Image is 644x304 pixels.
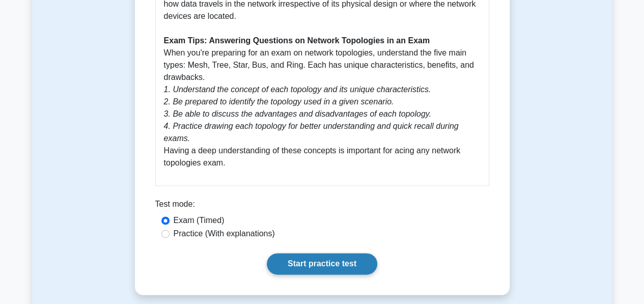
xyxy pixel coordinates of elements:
[267,253,377,274] a: Start practice test
[174,214,225,227] label: Exam (Timed)
[155,198,489,214] div: Test mode:
[174,228,275,240] label: Practice (With explanations)
[164,122,459,143] span: 4. Practice drawing each topology for better understanding and quick recall during exams.
[164,36,430,45] b: Exam Tips: Answering Questions on Network Topologies in an Exam
[164,109,431,118] span: 3. Be able to discuss the advantages and disadvantages of each topology.
[164,97,394,106] span: 2. Be prepared to identify the topology used in a given scenario.
[164,85,431,94] span: 1. Understand the concept of each topology and its unique characteristics.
